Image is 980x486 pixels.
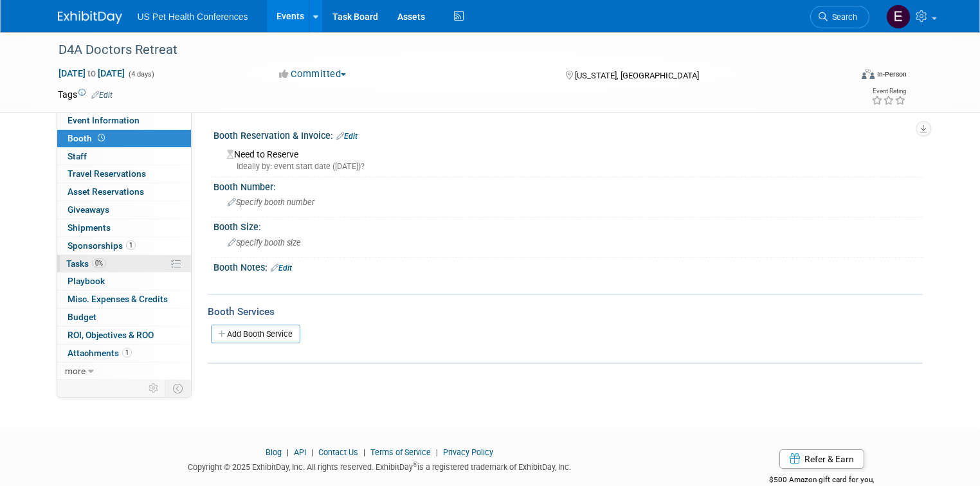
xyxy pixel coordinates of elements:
[138,12,248,22] span: US Pet Health Conferences
[886,4,911,29] img: Erika Plata
[58,11,122,24] img: ExhibitDay
[91,91,113,100] a: Edit
[57,165,191,183] a: Travel Reservations
[862,69,875,79] img: Format-Inperson.png
[779,449,864,469] a: Refer & Earn
[68,348,132,358] span: Attachments
[57,219,191,237] a: Shipments
[165,380,191,397] td: Toggle Event Tabs
[876,69,907,79] div: In-Person
[57,237,191,255] a: Sponsorships1
[413,461,417,468] sup: ®
[781,67,907,86] div: Event Format
[122,348,132,357] span: 1
[228,238,301,248] span: Specify booth size
[213,126,923,143] div: Booth Reservation & Invoice:
[86,68,98,78] span: to
[208,305,923,319] div: Booth Services
[336,132,358,141] a: Edit
[227,161,913,172] div: Ideally by: event start date ([DATE])?
[95,133,107,143] span: Booth not reserved yet
[143,380,165,397] td: Personalize Event Tab Strip
[57,148,191,165] a: Staff
[57,327,191,344] a: ROI, Objectives & ROO
[828,12,857,22] span: Search
[57,183,191,201] a: Asset Reservations
[68,330,154,340] span: ROI, Objectives & ROO
[68,133,107,143] span: Booth
[54,39,835,62] div: D4A Doctors Retreat
[370,447,431,457] a: Terms of Service
[871,88,906,94] div: Event Rating
[58,67,125,79] span: [DATE] [DATE]
[294,447,306,457] a: API
[68,168,146,179] span: Travel Reservations
[271,264,292,273] a: Edit
[433,447,441,457] span: |
[57,112,191,129] a: Event Information
[211,325,300,343] a: Add Booth Service
[213,217,923,233] div: Booth Size:
[58,88,113,101] td: Tags
[127,70,154,78] span: (4 days)
[57,345,191,362] a: Attachments1
[68,294,168,304] span: Misc. Expenses & Credits
[68,151,87,161] span: Staff
[575,71,699,80] span: [US_STATE], [GEOGRAPHIC_DATA]
[57,363,191,380] a: more
[68,240,136,251] span: Sponsorships
[318,447,358,457] a: Contact Us
[57,309,191,326] a: Budget
[92,258,106,268] span: 0%
[68,276,105,286] span: Playbook
[308,447,316,457] span: |
[58,458,702,473] div: Copyright © 2025 ExhibitDay, Inc. All rights reserved. ExhibitDay is a registered trademark of Ex...
[810,6,869,28] a: Search
[66,258,106,269] span: Tasks
[284,447,292,457] span: |
[68,115,140,125] span: Event Information
[275,67,351,81] button: Committed
[65,366,86,376] span: more
[57,291,191,308] a: Misc. Expenses & Credits
[126,240,136,250] span: 1
[68,186,144,197] span: Asset Reservations
[443,447,493,457] a: Privacy Policy
[57,201,191,219] a: Giveaways
[228,197,314,207] span: Specify booth number
[213,177,923,194] div: Booth Number:
[57,273,191,290] a: Playbook
[360,447,368,457] span: |
[223,145,913,172] div: Need to Reserve
[57,130,191,147] a: Booth
[57,255,191,273] a: Tasks0%
[266,447,282,457] a: Blog
[68,312,96,322] span: Budget
[68,222,111,233] span: Shipments
[213,258,923,274] div: Booth Notes:
[68,204,109,215] span: Giveaways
